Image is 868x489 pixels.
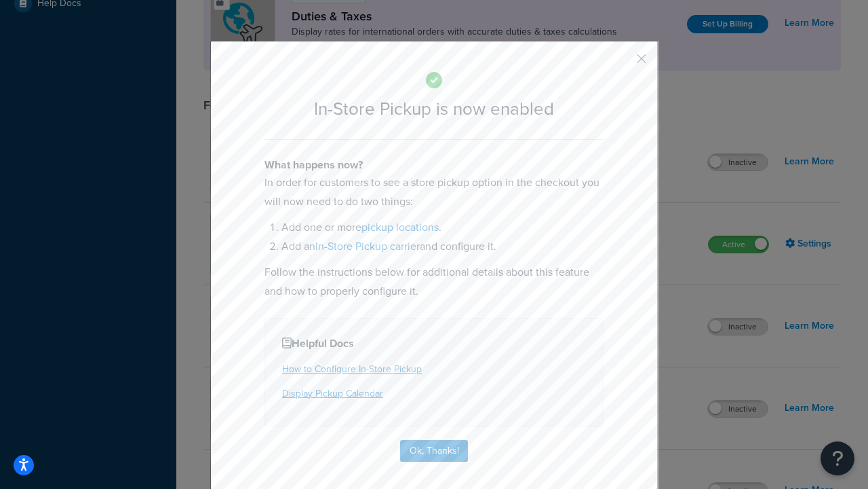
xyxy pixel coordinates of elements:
li: Add an and configure it. [281,237,604,256]
button: Ok, Thanks! [400,440,468,462]
h4: What happens now? [264,157,604,173]
p: Follow the instructions below for additional details about this feature and how to properly confi... [264,263,604,301]
li: Add one or more . [281,218,604,237]
a: In-Store Pickup carrier [315,238,420,254]
h2: In-Store Pickup is now enabled [264,99,604,119]
h4: Helpful Docs [282,336,586,352]
a: pickup locations [361,219,439,235]
p: In order for customers to see a store pickup option in the checkout you will now need to do two t... [264,173,604,211]
a: How to Configure In-Store Pickup [282,362,422,376]
a: Display Pickup Calendar [282,386,383,401]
